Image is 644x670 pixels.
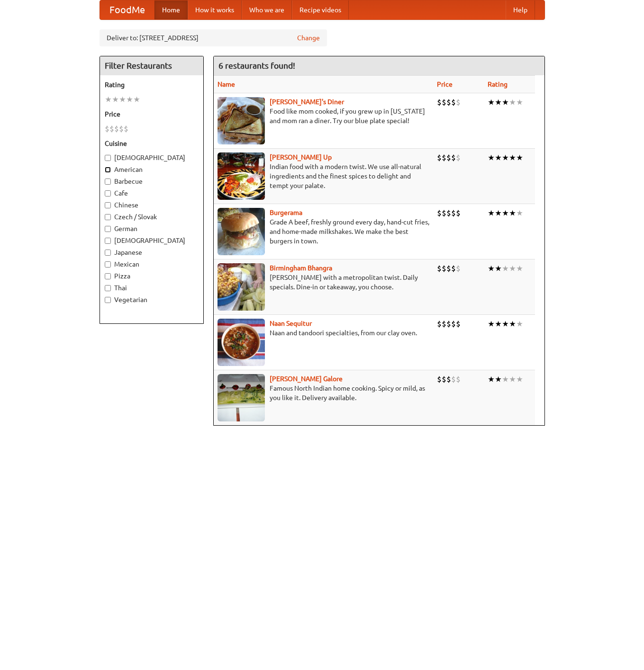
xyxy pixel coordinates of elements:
[105,139,199,148] h5: Cuisine
[509,374,516,384] li: ★
[270,209,302,216] b: Burgerama
[105,155,111,161] input: [DEMOGRAPHIC_DATA]
[114,124,119,134] li: $
[509,97,516,107] li: ★
[218,319,265,366] img: naansequitur.jpg
[270,264,332,272] a: Birmingham Bhangra
[516,97,523,107] li: ★
[105,153,199,162] label: [DEMOGRAPHIC_DATA]
[502,263,509,274] li: ★
[437,263,442,274] li: $
[516,374,523,384] li: ★
[451,152,456,163] li: $
[105,200,199,210] label: Chinese
[105,214,111,220] input: Czech / Slovak
[218,152,265,200] img: curryup.jpg
[105,212,199,222] label: Czech / Slovak
[516,152,523,163] li: ★
[109,124,114,134] li: $
[437,80,453,88] a: Price
[502,319,509,329] li: ★
[218,162,429,190] p: Indian food with a modern twist. We use all-natural ingredients and the finest spices to delight ...
[105,94,112,105] li: ★
[451,374,456,384] li: $
[188,0,242,19] a: How it works
[488,208,495,218] li: ★
[509,208,516,218] li: ★
[446,97,451,107] li: $
[456,152,461,163] li: $
[516,263,523,274] li: ★
[105,167,111,173] input: American
[218,384,429,402] p: Famous North Indian home cooking. Spicy or mild, as you like it. Delivery available.
[119,94,126,105] li: ★
[218,80,235,88] a: Name
[451,263,456,274] li: $
[105,297,111,303] input: Vegetarian
[495,152,502,163] li: ★
[502,97,509,107] li: ★
[154,0,188,19] a: Home
[105,285,111,291] input: Thai
[488,152,495,163] li: ★
[100,29,327,46] div: Deliver to: [STREET_ADDRESS]
[218,97,265,144] img: sallys.jpg
[437,152,442,163] li: $
[509,263,516,274] li: ★
[488,374,495,384] li: ★
[105,259,199,269] label: Mexican
[119,124,124,134] li: $
[105,261,111,268] input: Mexican
[218,263,265,311] img: bhangra.jpg
[446,208,451,218] li: $
[437,319,442,329] li: $
[242,0,292,19] a: Who we are
[488,97,495,107] li: ★
[442,319,446,329] li: $
[105,124,109,134] li: $
[105,188,199,198] label: Cafe
[270,320,312,327] a: Naan Sequitur
[488,80,508,88] a: Rating
[218,208,265,255] img: burgerama.jpg
[105,295,199,304] label: Vegetarian
[218,328,429,338] p: Naan and tandoori specialties, from our clay oven.
[218,273,429,292] p: [PERSON_NAME] with a metropolitan twist. Daily specials. Dine-in or takeaway, you choose.
[502,374,509,384] li: ★
[456,208,461,218] li: $
[488,263,495,274] li: ★
[297,33,320,43] a: Change
[437,97,442,107] li: $
[270,98,344,106] a: [PERSON_NAME]'s Diner
[495,208,502,218] li: ★
[456,97,461,107] li: $
[105,177,199,186] label: Barbecue
[270,375,343,383] a: [PERSON_NAME] Galore
[105,190,111,197] input: Cafe
[218,61,295,70] ng-pluralize: 6 restaurants found!
[105,273,111,279] input: Pizza
[509,319,516,329] li: ★
[270,153,332,161] a: [PERSON_NAME] Up
[218,217,429,246] p: Grade A beef, freshly ground every day, hand-cut fries, and home-made milkshakes. We make the bes...
[105,238,111,244] input: [DEMOGRAPHIC_DATA]
[126,94,133,105] li: ★
[495,97,502,107] li: ★
[456,319,461,329] li: $
[124,124,128,134] li: $
[133,94,140,105] li: ★
[456,263,461,274] li: $
[105,80,199,89] h5: Rating
[437,374,442,384] li: $
[495,319,502,329] li: ★
[218,107,429,125] p: Food like mom cooked, if you grew up in [US_STATE] and mom ran a diner. Try our blue plate special!
[218,374,265,421] img: currygalore.jpg
[502,152,509,163] li: ★
[105,165,199,174] label: American
[488,319,495,329] li: ★
[502,208,509,218] li: ★
[451,208,456,218] li: $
